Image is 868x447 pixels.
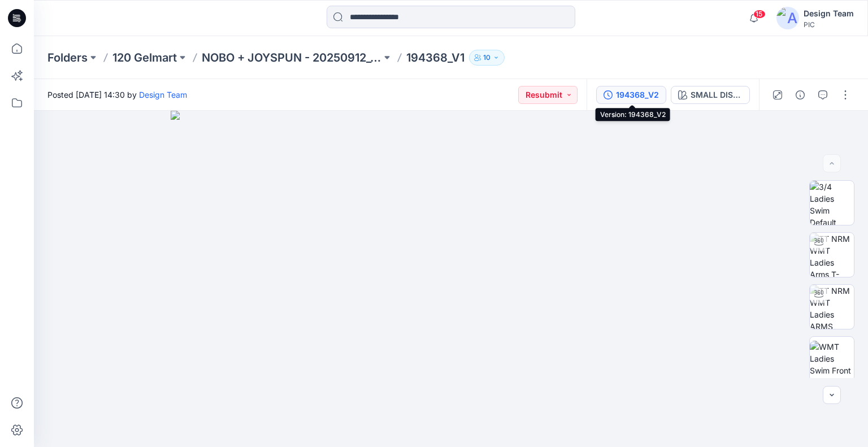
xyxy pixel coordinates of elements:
[616,89,659,101] div: 194368_V2
[804,20,854,29] div: PIC
[776,7,799,29] img: avatar
[469,50,505,66] button: 10
[112,50,177,66] a: 120 Gelmart
[47,50,88,66] a: Folders
[810,285,854,329] img: TT NRM WMT Ladies ARMS DOWN
[406,50,465,66] p: 194368_V1
[804,7,854,20] div: Design Team
[47,89,187,101] span: Posted [DATE] 14:30 by
[671,86,750,104] button: SMALL DISTY
[810,233,854,277] img: TT NRM WMT Ladies Arms T-POSE
[691,89,743,101] div: SMALL DISTY
[483,51,491,64] p: 10
[753,10,766,19] span: 15
[596,86,666,104] button: 194368_V2
[810,341,854,376] img: WMT Ladies Swim Front
[202,50,381,66] a: NOBO + JOYSPUN - 20250912_120_GC
[810,181,854,225] img: 3/4 Ladies Swim Default
[791,86,809,104] button: Details
[139,90,187,99] a: Design Team
[171,111,731,447] img: eyJhbGciOiJIUzI1NiIsImtpZCI6IjAiLCJzbHQiOiJzZXMiLCJ0eXAiOiJKV1QifQ.eyJkYXRhIjp7InR5cGUiOiJzdG9yYW...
